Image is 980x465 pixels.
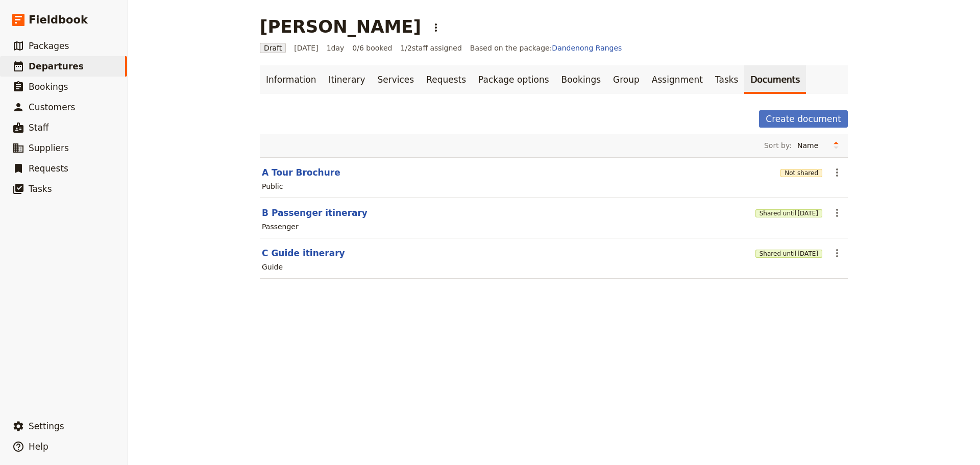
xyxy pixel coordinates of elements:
span: Suppliers [29,143,69,153]
span: Staff [29,123,49,133]
a: Itinerary [322,65,371,94]
span: Based on the package: [470,43,622,53]
span: Customers [29,102,75,112]
a: Documents [744,65,806,94]
div: Guide [262,262,283,272]
button: Actions [828,204,846,222]
button: Shared until[DATE] [755,250,822,258]
span: [DATE] [797,250,818,258]
a: Bookings [555,65,607,94]
span: Help [29,442,48,452]
button: C Guide itinerary [262,247,345,259]
span: Bookings [29,82,68,92]
span: Tasks [29,184,52,194]
button: Actions [828,164,846,181]
span: Settings [29,421,64,431]
a: Information [260,65,322,94]
select: Sort by: [793,138,828,153]
button: B Passenger itinerary [262,207,367,219]
span: Draft [260,43,286,53]
span: 0/6 booked [352,43,392,53]
span: [DATE] [797,209,818,217]
button: Actions [427,19,445,36]
a: Requests [420,65,472,94]
button: A Tour Brochure [262,166,340,179]
span: 1 day [327,43,345,53]
span: Fieldbook [29,12,88,28]
span: Sort by: [764,140,792,151]
button: Create document [759,110,848,128]
div: Public [262,181,283,191]
a: Assignment [646,65,709,94]
span: 1 / 2 staff assigned [400,43,461,53]
span: [DATE] [294,43,318,53]
button: Not shared [780,169,822,177]
span: Requests [29,163,68,174]
span: Departures [29,61,84,71]
div: Passenger [262,222,299,232]
span: Packages [29,41,69,51]
button: Shared until[DATE] [755,209,822,217]
a: Package options [472,65,555,94]
button: Change sort direction [828,138,844,153]
a: Services [372,65,421,94]
a: Dandenong Ranges [552,44,622,52]
button: Actions [828,244,846,262]
a: Group [607,65,646,94]
h1: [PERSON_NAME] [260,16,421,37]
a: Tasks [709,65,745,94]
